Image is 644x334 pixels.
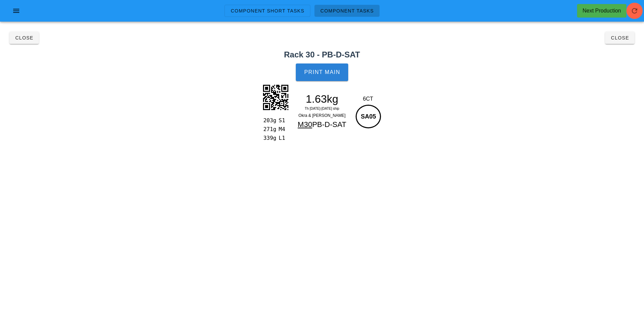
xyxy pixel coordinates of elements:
[305,107,339,110] span: Th [DATE]-[DATE] ship
[354,95,382,103] div: 6CT
[304,69,340,75] span: Print Main
[582,7,621,15] div: Next Production
[293,94,352,104] div: 1.63kg
[293,112,352,119] div: Okra & [PERSON_NAME]
[276,125,290,134] div: M4
[9,32,39,44] button: Close
[356,105,381,128] div: SA05
[224,5,310,17] a: Component Short Tasks
[605,32,635,44] button: Close
[298,120,312,129] span: M30
[262,116,276,125] div: 203g
[312,120,346,129] span: PB-D-SAT
[320,8,374,14] span: Component Tasks
[230,8,304,14] span: Component Short Tasks
[276,134,290,143] div: L1
[15,35,33,41] span: Close
[4,49,640,61] h2: Rack 30 - PB-D-SAT
[314,5,380,17] a: Component Tasks
[262,134,276,143] div: 339g
[276,116,290,125] div: S1
[262,125,276,134] div: 271g
[259,80,292,114] img: SS7OYQAuag7LAoB1+8AdxRCGq3ayMnEOzaFOmZrUyeLJjEh5EbJPqkTsElMCDEIIQAn5hkCjxTybKo8RRAIIQSlwZgQMgg2mS...
[611,35,629,41] span: Close
[296,63,348,81] button: Print Main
